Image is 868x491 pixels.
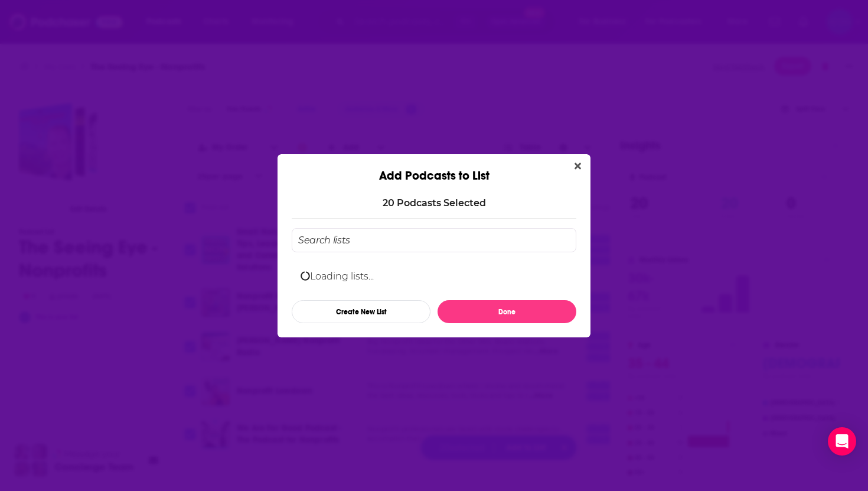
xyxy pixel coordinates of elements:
[438,300,576,323] button: Done
[292,262,576,291] div: Loading lists...
[383,197,486,209] p: 20 Podcast s Selected
[570,159,586,174] button: Close
[292,228,576,323] div: Add Podcast To List
[292,300,430,323] button: Create New List
[278,154,590,183] div: Add Podcasts to List
[292,228,576,252] input: Search lists
[828,427,856,456] div: Open Intercom Messenger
